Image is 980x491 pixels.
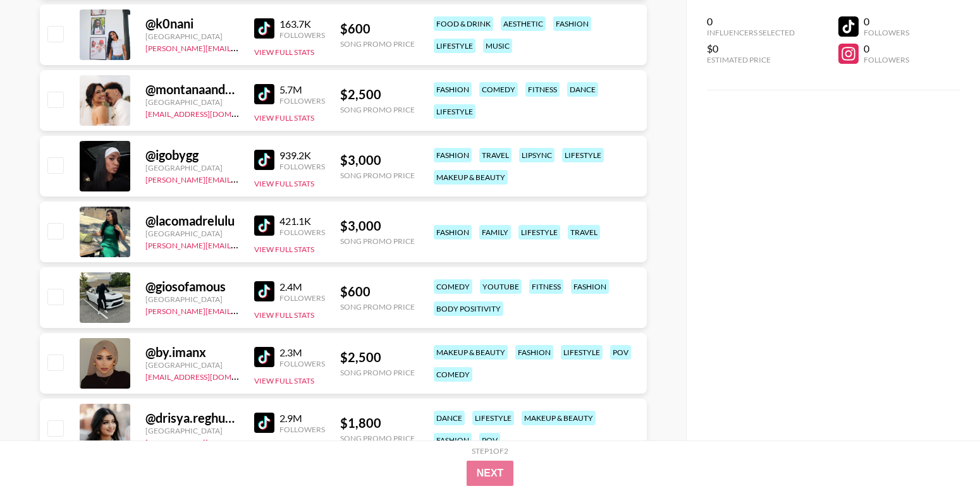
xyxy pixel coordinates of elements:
div: lifestyle [561,345,603,360]
img: TikTok [254,84,274,104]
button: View Full Stats [254,245,314,254]
img: TikTok [254,413,274,433]
div: 0 [864,15,909,28]
div: @ lacomadrelulu [145,213,239,229]
div: Song Promo Price [340,105,415,114]
div: Followers [864,55,909,64]
img: TikTok [254,347,274,367]
div: fashion [553,16,591,31]
div: 421.1K [279,215,325,227]
button: View Full Stats [254,310,314,320]
div: [GEOGRAPHIC_DATA] [145,32,239,41]
div: dance [567,82,598,97]
div: [GEOGRAPHIC_DATA] [145,360,239,370]
div: 2.3M [279,346,325,359]
button: View Full Stats [254,47,314,57]
div: $ 600 [340,284,415,300]
div: Followers [864,28,909,37]
a: [PERSON_NAME][EMAIL_ADDRESS][DOMAIN_NAME] [145,304,333,316]
div: body positivity [434,301,503,316]
div: $ 2,500 [340,87,415,102]
div: @ montanaandryan [145,82,239,97]
div: Followers [279,96,325,106]
img: TikTok [254,150,274,170]
div: [GEOGRAPHIC_DATA] [145,229,239,238]
div: @ giosofamous [145,279,239,294]
div: Followers [279,425,325,434]
div: $ 600 [340,21,415,37]
div: fashion [434,433,472,447]
div: Followers [279,359,325,368]
div: 5.7M [279,83,325,96]
button: Next [467,461,514,486]
div: fashion [434,225,472,239]
div: Step 1 of 2 [472,446,508,456]
div: fashion [434,82,472,97]
div: @ k0nani [145,16,239,32]
div: youtube [480,279,522,294]
div: Song Promo Price [340,368,415,377]
div: music [483,39,512,53]
div: Estimated Price [707,55,795,64]
div: food & drink [434,16,493,31]
a: [PERSON_NAME][EMAIL_ADDRESS][DOMAIN_NAME] [145,173,333,185]
button: View Full Stats [254,376,314,385]
div: dance [434,411,465,425]
iframe: Drift Widget Chat Controller [917,428,965,476]
div: fitness [525,82,560,97]
div: $ 3,000 [340,152,415,168]
div: makeup & beauty [522,411,596,425]
a: [PERSON_NAME][EMAIL_ADDRESS][DOMAIN_NAME] [145,41,333,53]
div: [GEOGRAPHIC_DATA] [145,163,239,173]
div: fashion [434,148,472,162]
div: @ by.imanx [145,344,239,360]
div: 163.7K [279,18,325,30]
div: family [479,225,511,239]
div: Followers [279,30,325,40]
div: fashion [571,279,609,294]
div: [GEOGRAPHIC_DATA] [145,294,239,304]
div: lifestyle [434,39,475,53]
div: @ igobygg [145,147,239,163]
div: Song Promo Price [340,236,415,246]
div: Song Promo Price [340,302,415,312]
div: Song Promo Price [340,39,415,49]
div: Followers [279,162,325,171]
img: TikTok [254,215,274,236]
div: 939.2K [279,149,325,162]
div: [GEOGRAPHIC_DATA] [145,426,239,435]
div: Followers [279,227,325,237]
div: lifestyle [562,148,604,162]
button: View Full Stats [254,179,314,188]
div: pov [479,433,500,447]
a: [PERSON_NAME][EMAIL_ADDRESS][DOMAIN_NAME] [145,238,333,250]
div: 2.4M [279,281,325,293]
div: lipsync [519,148,554,162]
div: $ 3,000 [340,218,415,234]
div: makeup & beauty [434,170,508,185]
div: comedy [434,279,472,294]
div: @ drisya.reghuram [145,410,239,426]
div: travel [568,225,600,239]
div: Song Promo Price [340,433,415,443]
div: $ 1,800 [340,415,415,431]
div: Song Promo Price [340,171,415,180]
div: fashion [515,345,553,360]
div: $ 2,500 [340,349,415,365]
a: [EMAIL_ADDRESS][DOMAIN_NAME] [145,370,273,382]
div: 2.9M [279,412,325,425]
div: comedy [479,82,518,97]
div: travel [479,148,511,162]
img: TikTok [254,18,274,39]
div: fitness [529,279,563,294]
div: lifestyle [434,104,475,119]
div: [GEOGRAPHIC_DATA] [145,97,239,107]
button: View Full Stats [254,113,314,123]
div: aesthetic [501,16,546,31]
div: Influencers Selected [707,28,795,37]
div: lifestyle [472,411,514,425]
div: pov [610,345,631,360]
div: 0 [864,42,909,55]
div: 0 [707,15,795,28]
div: Followers [279,293,325,303]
